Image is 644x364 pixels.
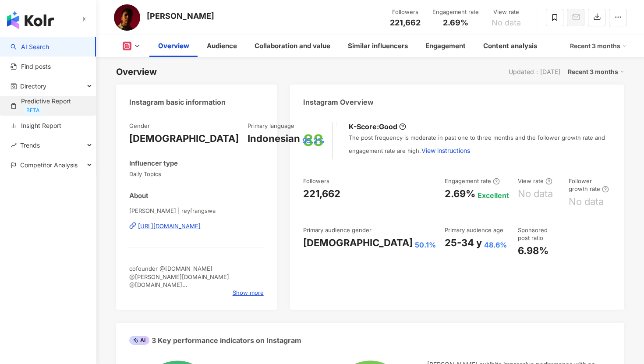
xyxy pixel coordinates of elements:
[492,18,521,27] span: No data
[518,244,548,258] div: 6.98%
[129,222,264,230] a: [URL][DOMAIN_NAME]
[303,97,374,107] div: Instagram Overview
[116,66,157,78] div: Overview
[11,142,17,148] span: rise
[570,39,626,53] div: Recent 3 months
[443,18,468,27] span: 2.69%
[255,41,330,51] div: Collaboration and value
[445,177,500,185] div: Engagement rate
[129,122,150,130] div: Gender
[483,41,537,51] div: Content analysis
[518,226,560,242] div: Sponsored post ratio
[421,142,471,159] button: View instructions
[484,240,507,250] div: 48.6%
[7,11,54,29] img: logo
[348,41,408,51] div: Similar influencers
[568,66,624,78] div: Recent 3 months
[349,122,406,131] div: K-Score :
[518,187,553,201] div: No data
[129,97,226,107] div: Instagram basic information
[129,170,264,178] span: Daily Topics
[303,226,372,234] div: Primary audience gender
[129,336,301,345] div: 3 Key performance indicators on Instagram
[421,147,470,154] span: View instructions
[518,177,552,185] div: View rate
[20,135,40,155] span: Trends
[129,159,178,168] div: Influencer type
[445,226,503,234] div: Primary audience age
[11,62,51,71] a: Find posts
[233,289,264,297] span: Show more
[425,41,466,51] div: Engagement
[445,187,475,201] div: 2.69%
[349,134,611,159] div: The post frequency is moderate in past one to three months and the follower growth rate and engag...
[445,236,482,250] div: 25-34 y
[129,132,239,145] div: [DEMOGRAPHIC_DATA]
[129,207,264,215] span: [PERSON_NAME] | reyfrangswa
[129,336,149,345] div: AI
[303,236,413,250] div: [DEMOGRAPHIC_DATA]
[509,68,560,75] div: Updated：[DATE]
[158,41,189,51] div: Overview
[129,191,149,200] div: About
[11,97,89,115] a: Predictive ReportBETA
[11,121,61,130] a: Insight Report
[20,76,46,96] span: Directory
[569,195,604,209] div: No data
[248,122,294,130] div: Primary language
[207,41,237,51] div: Audience
[302,136,325,145] span: 95.2%
[489,8,523,17] div: View rate
[415,240,436,250] div: 50.1%
[569,177,611,193] div: Follower growth rate
[379,122,397,131] div: Good
[478,191,509,200] div: Excellent
[129,265,241,304] span: cofounder @[DOMAIN_NAME] @[PERSON_NAME][DOMAIN_NAME] @[DOMAIN_NAME] Techno-Entrepreneur & Creativ...
[390,18,421,27] span: 221,662
[303,177,329,185] div: Followers
[20,155,78,175] span: Competitor Analysis
[303,187,340,201] div: 221,662
[303,131,323,149] div: 88
[432,8,479,17] div: Engagement rate
[147,11,214,21] div: [PERSON_NAME]
[138,222,201,230] div: [URL][DOMAIN_NAME]
[11,42,49,51] a: searchAI Search
[114,4,140,31] img: KOL Avatar
[389,8,422,17] div: Followers
[248,132,300,145] div: Indonesian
